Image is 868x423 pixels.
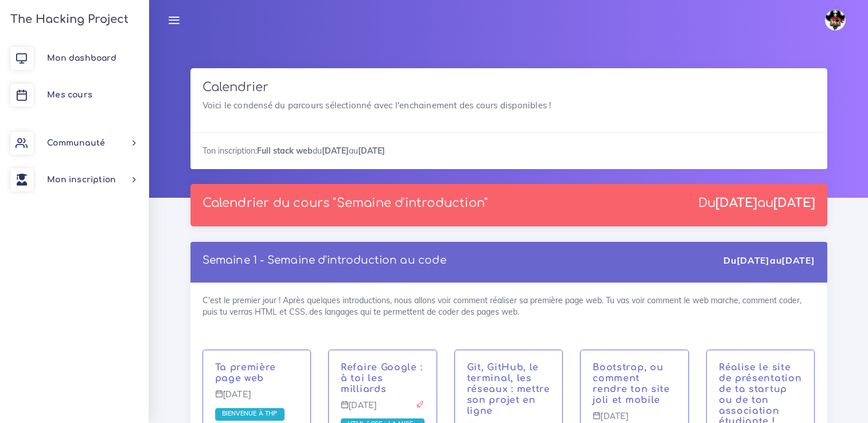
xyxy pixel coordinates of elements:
[203,99,815,112] p: Voici le condensé du parcours sélectionné avec l'enchainement des cours disponibles !
[341,362,425,394] p: C'est l'heure de ton premier véritable projet ! Tu vas recréer la très célèbre page d'accueil de ...
[698,196,815,210] div: Du au
[47,91,92,99] span: Mes cours
[257,146,313,156] strong: Full stack web
[47,139,105,147] span: Communauté
[203,196,488,210] p: Calendrier du cours "Semaine d'introduction"
[358,146,385,156] strong: [DATE]
[781,254,815,266] strong: [DATE]
[215,390,299,408] p: [DATE]
[341,362,422,394] a: Refaire Google : à toi les milliards
[825,10,846,30] img: avatar
[416,401,424,409] i: Projet à rendre ce jour-là
[467,362,551,416] p: C'est bien de coder, mais c'est encore mieux si toute la terre entière pouvait voir tes fantastiq...
[322,146,349,156] strong: [DATE]
[737,254,770,266] strong: [DATE]
[203,80,815,95] h3: Calendrier
[47,175,116,184] span: Mon inscription
[773,196,815,210] strong: [DATE]
[467,362,550,416] a: Git, GitHub, le terminal, les réseaux : mettre son projet en ligne
[219,410,281,418] a: Bienvenue à THP
[203,254,446,266] a: Semaine 1 - Semaine d'introduction au code
[723,254,815,267] div: Du au
[215,362,277,383] a: Ta première page web
[593,362,676,405] p: Après avoir vu comment faire ses première pages, nous allons te montrer Bootstrap, un puissant fr...
[215,408,285,421] span: Salut à toi et bienvenue à The Hacking Project. Que tu sois avec nous pour 3 semaines, 12 semaine...
[215,362,299,384] p: C'est le premier jour ! Après quelques introductions, nous allons voir comment réaliser sa premiè...
[341,401,425,419] p: [DATE]
[47,54,116,62] span: Mon dashboard
[7,13,129,26] h3: The Hacking Project
[190,132,827,169] div: Ton inscription: du au
[715,196,757,210] strong: [DATE]
[593,362,670,405] a: Bootstrap, ou comment rendre ton site joli et mobile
